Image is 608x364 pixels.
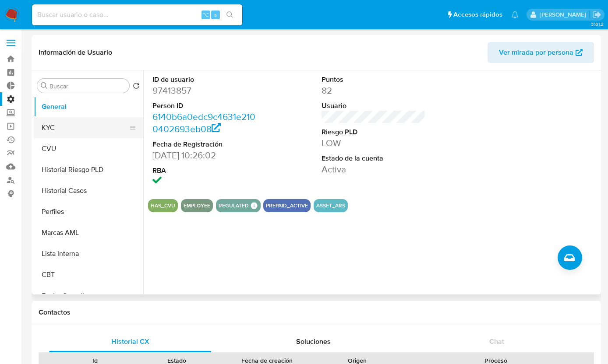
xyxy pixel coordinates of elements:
input: Buscar usuario o caso... [32,9,242,21]
dd: 97413857 [152,84,256,97]
button: Fecha Compliant [34,285,143,306]
dt: Usuario [322,101,425,111]
p: federico.luaces@mercadolibre.com [540,10,589,19]
span: Chat [489,336,504,346]
button: Perfiles [34,201,143,222]
button: Historial Riesgo PLD [34,159,143,180]
dt: Puntos [322,75,425,84]
dt: Fecha de Registración [152,140,256,149]
span: s [214,10,217,19]
button: Ver mirada por persona [488,42,594,63]
dt: RBA [152,166,256,175]
dt: Estado de la cuenta [322,154,425,163]
button: Historial Casos [34,180,143,201]
dt: ID de usuario [152,75,256,84]
dd: LOW [322,137,425,149]
button: Marcas AML [34,222,143,243]
span: Ver mirada por persona [499,42,573,63]
button: General [34,96,143,117]
input: Buscar [49,82,126,90]
h1: Información de Usuario [39,48,112,57]
button: Buscar [41,82,48,89]
span: ⌥ [202,10,209,19]
a: Salir [592,10,601,19]
button: CVU [34,138,143,159]
span: Accesos rápidos [453,10,502,19]
span: Soluciones [296,336,331,346]
button: Lista Interna [34,243,143,264]
button: search-icon [221,9,239,21]
button: KYC [34,117,136,138]
span: Historial CX [111,336,149,346]
dt: Person ID [152,101,256,111]
h1: Contactos [39,308,594,317]
dd: Activa [322,163,425,175]
button: Volver al orden por defecto [133,82,140,92]
dd: 82 [322,84,425,97]
a: Notificaciones [511,11,519,18]
button: CBT [34,264,143,285]
dt: Riesgo PLD [322,127,425,137]
a: 6140b6a0edc9c4631e2100402693eb08 [152,110,255,135]
dd: [DATE] 10:26:02 [152,149,256,161]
